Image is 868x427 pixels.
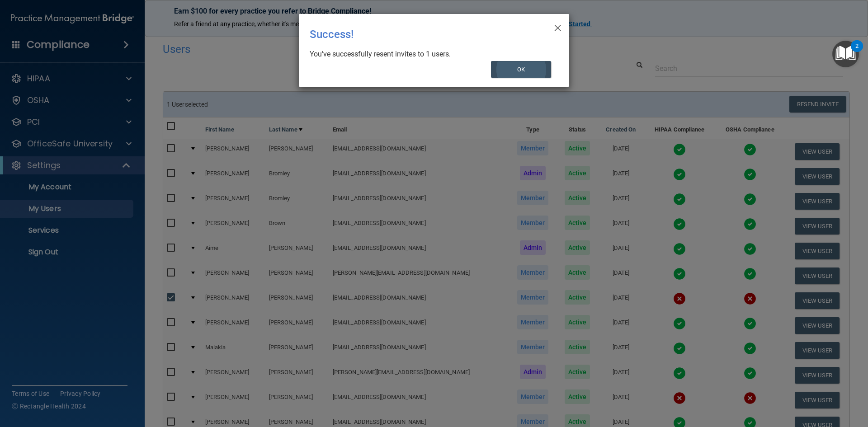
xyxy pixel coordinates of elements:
[554,18,562,36] span: ×
[855,46,859,58] div: 2
[310,49,551,59] div: You’ve successfully resent invites to 1 users.
[310,21,521,47] div: Success!
[832,41,859,67] button: Open Resource Center, 2 new notifications
[491,61,552,78] button: OK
